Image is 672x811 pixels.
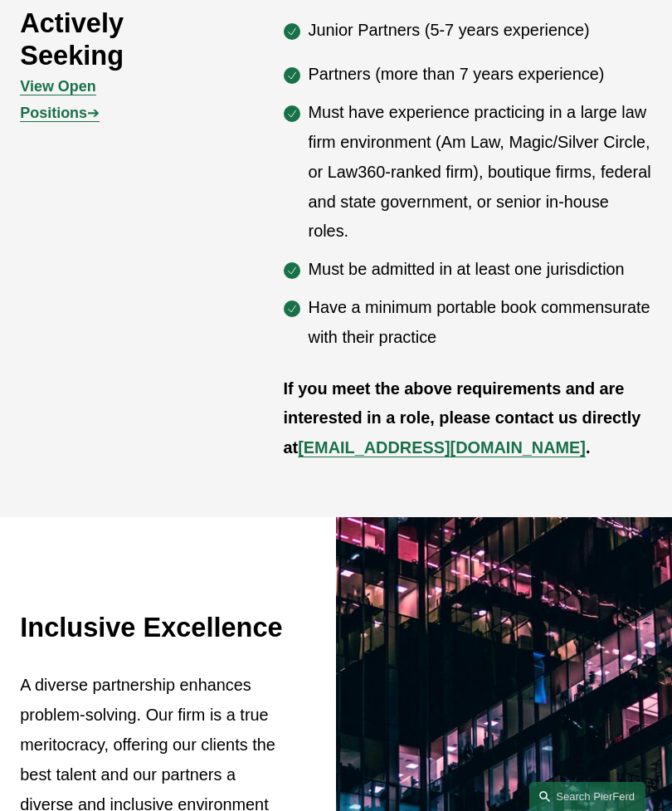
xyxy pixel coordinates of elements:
span: ➔ [20,78,100,121]
p: Must be admitted in at least one jurisdiction [309,255,652,285]
p: Must have experience practicing in a large law firm environment (Am Law, Magic/Silver Circle, or ... [309,98,652,247]
p: Junior Partners (5-7 years experience) [309,16,652,46]
strong: If you meet the above requirements and are interested in a role, please contact us directly at [284,379,645,457]
strong: View Open Positions [20,78,95,121]
h2: Actively Seeking [20,7,231,73]
span: Inclusive Excellence [20,613,282,642]
a: Search this site [529,782,645,811]
p: Have a minimum portable book commensurate with their practice [309,293,652,353]
p: Partners (more than 7 years experience) [309,60,652,90]
a: View Open Positions➔ [20,78,100,121]
strong: . [586,438,591,457]
a: [EMAIL_ADDRESS][DOMAIN_NAME] [298,438,586,457]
